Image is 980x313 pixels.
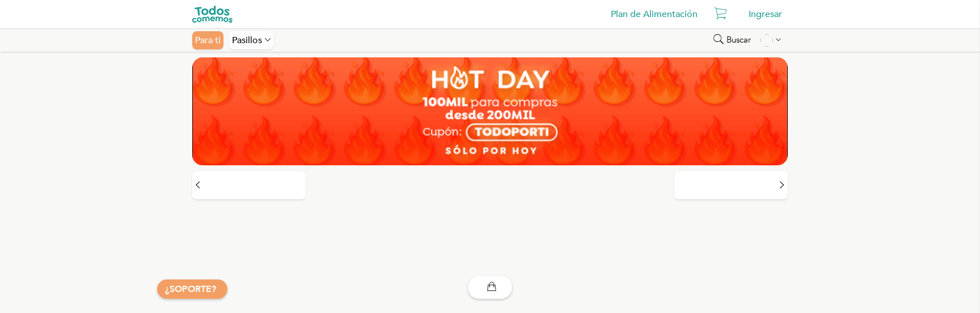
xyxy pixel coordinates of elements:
div: Ingresar [743,3,788,26]
div: Pasillos [229,31,273,49]
img: todoscomemos [192,6,233,23]
a: ¿SOPORTE? [165,283,216,295]
button: ¿SOPORTE? [157,279,227,299]
span: Buscar [726,35,751,45]
a: Plan de Alimentación [605,3,703,26]
div: Para ti [192,31,223,49]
